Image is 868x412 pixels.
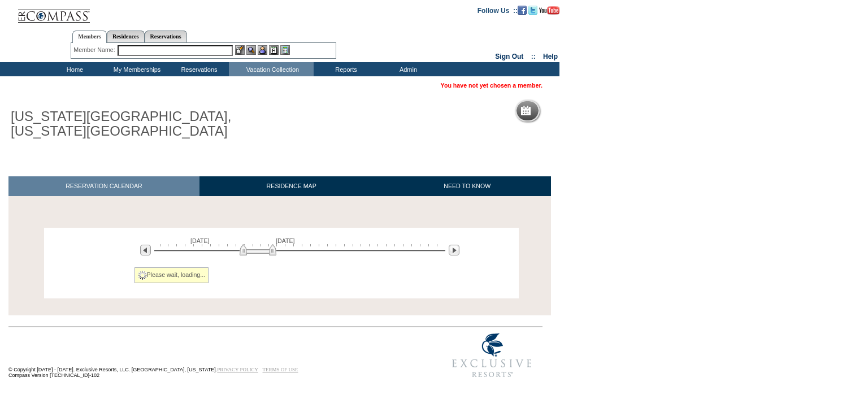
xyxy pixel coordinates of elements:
[518,6,527,15] img: Become our fan on Facebook
[140,245,151,255] img: Previous
[229,62,314,76] td: Vacation Collection
[246,45,256,55] img: View
[269,45,279,55] img: Reservations
[543,53,558,60] a: Help
[217,367,258,372] a: PRIVACY POLICY
[199,176,384,196] a: RESIDENCE MAP
[263,367,298,372] a: TERMS OF USE
[42,62,105,76] td: Home
[280,45,290,55] img: b_calculator.gif
[495,53,523,60] a: Sign Out
[535,107,622,115] h5: Reservation Calendar
[105,62,167,76] td: My Memberships
[441,82,542,89] span: You have not yet chosen a member.
[276,237,295,244] span: [DATE]
[449,245,459,255] img: Next
[376,62,438,76] td: Admin
[383,176,551,196] a: NEED TO KNOW
[8,107,262,141] h1: [US_STATE][GEOGRAPHIC_DATA], [US_STATE][GEOGRAPHIC_DATA]
[235,45,245,55] img: b_edit.gif
[528,6,537,15] img: Follow us on Twitter
[72,31,107,43] a: Members
[314,62,376,76] td: Reports
[478,6,518,15] td: Follow Us ::
[531,53,536,60] span: ::
[258,45,267,55] img: Impersonate
[167,62,229,76] td: Reservations
[134,267,209,283] div: Please wait, loading...
[190,237,210,244] span: [DATE]
[528,6,537,13] a: Follow us on Twitter
[539,6,559,15] img: Subscribe to our YouTube Channel
[107,31,145,42] a: Residences
[8,328,404,384] td: © Copyright [DATE] - [DATE]. Exclusive Resorts, LLC. [GEOGRAPHIC_DATA], [US_STATE]. Compass Versi...
[73,45,117,55] div: Member Name:
[441,327,542,384] img: Exclusive Resorts
[145,31,187,42] a: Reservations
[138,271,147,280] img: spinner2.gif
[518,6,527,13] a: Become our fan on Facebook
[539,6,559,13] a: Subscribe to our YouTube Channel
[8,176,199,196] a: RESERVATION CALENDAR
